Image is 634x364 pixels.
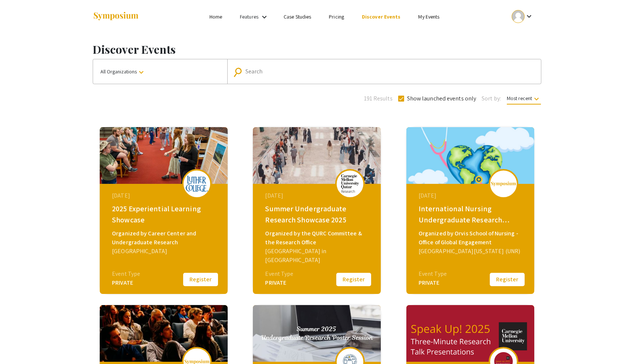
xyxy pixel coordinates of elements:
div: Event Type [419,269,447,278]
img: 2025-experiential-learning-showcase_eventLogo_377aea_.png [186,176,208,192]
mat-icon: Expand Features list [260,13,269,21]
div: [DATE] [419,191,524,200]
div: [DATE] [265,191,370,200]
a: Features [240,13,258,20]
button: Expand account dropdown [504,8,541,25]
img: summer-undergraduate-research-showcase-2025_eventLogo_367938_.png [339,174,361,193]
img: demo-event-2025_eventCoverPhoto_e268cd__thumb.jpg [100,305,228,362]
h1: Discover Events [93,43,541,56]
div: Event Type [265,269,293,278]
span: Most recent [507,95,541,105]
div: Organized by the QURC Committee & the Research Office [265,229,370,247]
div: 2025 Experiential Learning Showcase [112,203,217,225]
div: Summer Undergraduate Research Showcase 2025 [265,203,370,225]
div: Organized by Career Center and Undergraduate Research [112,229,217,247]
mat-icon: keyboard_arrow_down [137,68,146,77]
img: summer-2025-undergraduate-research-poster-session_eventCoverPhoto_77f9a4__thumb.jpg [253,305,381,362]
div: International Nursing Undergraduate Research Symposium (INURS) [419,203,524,225]
div: PRIVATE [419,278,447,287]
a: Case Studies [284,13,311,20]
span: Sort by: [482,94,501,103]
button: Register [489,272,526,287]
img: global-connections-in-nursing-philippines-neva_eventCoverPhoto_3453dd__thumb.png [406,127,534,184]
img: 2025-experiential-learning-showcase_eventCoverPhoto_3051d9__thumb.jpg [100,127,228,184]
a: Discover Events [362,13,401,20]
div: [DATE] [112,191,217,200]
img: Symposium by ForagerOne [93,11,139,21]
div: PRIVATE [265,278,293,287]
div: [GEOGRAPHIC_DATA][US_STATE] (UNR) [419,247,524,256]
mat-icon: Search [234,66,245,79]
a: Pricing [329,13,344,20]
button: All Organizations [93,59,227,84]
button: Register [335,272,372,287]
mat-icon: keyboard_arrow_down [532,95,541,103]
a: My Events [418,13,439,20]
div: [GEOGRAPHIC_DATA] in [GEOGRAPHIC_DATA] [265,247,370,265]
button: Register [182,272,219,287]
img: summer-undergraduate-research-showcase-2025_eventCoverPhoto_d7183b__thumb.jpg [253,127,381,184]
mat-icon: Expand account dropdown [525,12,534,21]
a: Home [209,13,222,20]
button: Most recent [501,92,547,105]
div: Event Type [112,269,140,278]
img: speak-up-2025_eventCoverPhoto_f5af8f__thumb.png [406,305,534,362]
div: Organized by Orvis School of Nursing - Office of Global Engagement [419,229,524,247]
img: logo_v2.png [491,181,516,186]
span: 191 Results [364,94,393,103]
span: All Organizations [100,68,146,75]
div: [GEOGRAPHIC_DATA] [112,247,217,256]
div: PRIVATE [112,278,140,287]
span: Show launched events only [407,94,476,103]
iframe: Chat [6,331,32,358]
